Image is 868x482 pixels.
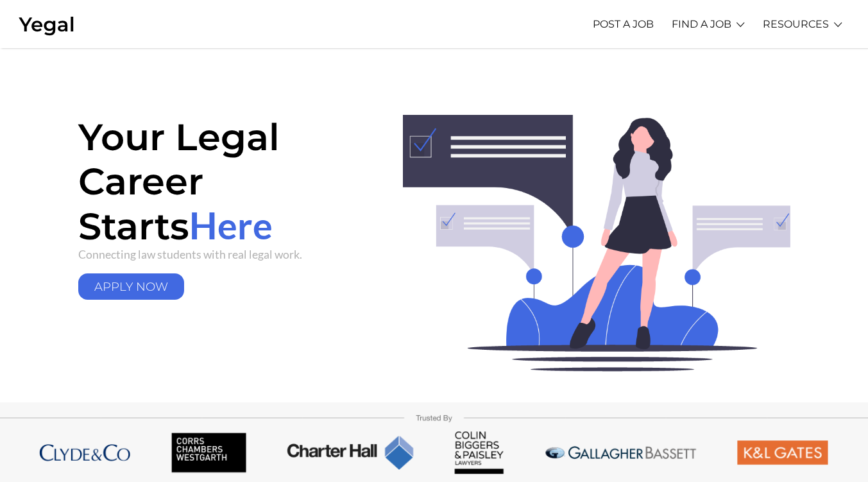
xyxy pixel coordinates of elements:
p: Connecting law students with real legal work. [78,248,364,261]
a: RESOURCES [763,6,829,42]
a: APPLY NOW [78,273,185,300]
a: POST A JOB [593,6,654,42]
h1: Your Legal Career Starts [78,115,364,248]
img: header-img [383,115,790,372]
a: FIND A JOB [672,6,731,42]
span: Here [189,203,273,247]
